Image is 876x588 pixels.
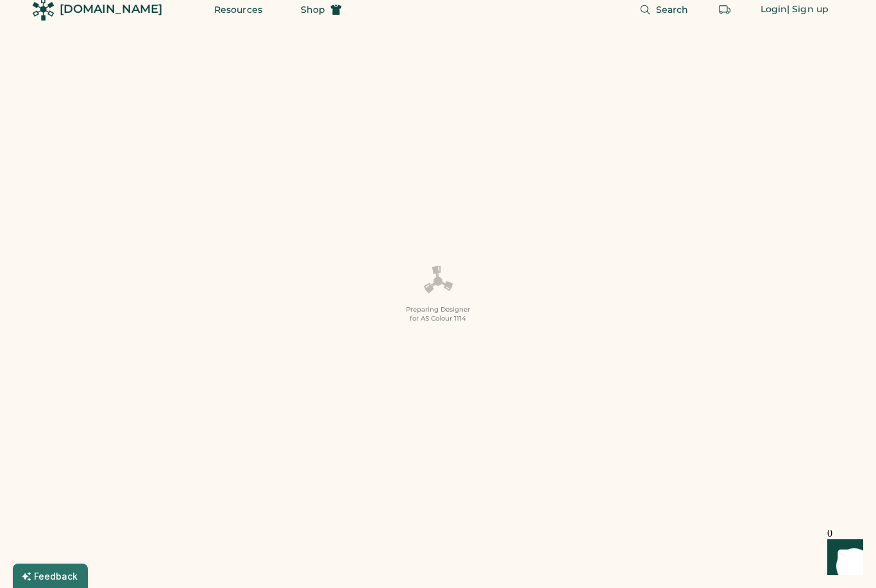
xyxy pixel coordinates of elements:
div: [DOMAIN_NAME] [60,1,162,17]
span: Search [656,5,689,14]
div: Login [761,3,788,16]
div: Preparing Designer for AS Colour 1114 [406,305,470,323]
img: Platens-Black-Loader-Spin-rich%20black.webp [423,265,453,297]
span: Shop [301,5,325,14]
iframe: Front Chat [815,530,870,585]
div: | Sign up [787,3,829,16]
